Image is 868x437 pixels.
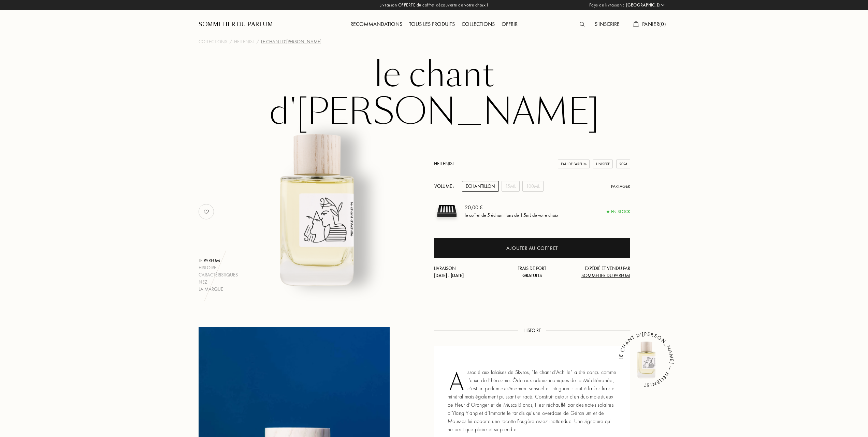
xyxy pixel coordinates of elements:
[263,56,605,131] h1: le chant d'[PERSON_NAME]
[458,20,498,29] div: Collections
[498,20,521,29] div: Offrir
[347,20,406,29] div: Recommandations
[261,38,321,45] div: le chant d'[PERSON_NAME]
[558,160,590,169] div: Eau de Parfum
[522,181,544,192] div: 100mL
[199,278,238,286] div: Nez
[565,265,630,279] div: Expédié et vendu par
[434,161,454,167] a: Hellenist
[522,272,542,278] span: Gratuits
[462,181,499,192] div: Echantillon
[200,205,213,218] img: no_like_p.png
[589,2,624,9] span: Pays de livraison :
[434,181,458,192] div: Volume :
[591,20,623,28] a: S'inscrire
[506,244,558,252] div: Ajouter au coffret
[347,20,406,28] a: Recommandations
[199,264,238,271] div: Histoire
[465,212,558,219] div: le coffret de 5 échantillons de 1.5mL de votre choix
[406,20,458,29] div: Tous les produits
[234,38,254,45] a: Hellenist
[199,286,238,293] div: La marque
[199,20,273,29] a: Sommelier du Parfum
[465,204,558,212] div: 20,00 €
[256,38,259,45] div: /
[498,20,521,28] a: Offrir
[406,20,458,28] a: Tous les produits
[616,160,630,169] div: 2024
[642,20,666,28] span: Panier ( 0 )
[502,181,520,192] div: 15mL
[633,21,639,27] img: cart.svg
[607,208,630,215] div: En stock
[591,20,623,29] div: S'inscrire
[199,257,238,264] div: Le parfum
[611,183,630,190] div: Partager
[434,265,500,279] div: Livraison
[434,198,460,224] img: sample box
[581,272,630,278] span: Sommelier du Parfum
[626,339,667,380] img: le chant d'Achille
[232,124,401,293] img: le chant d'Achille Hellenist
[593,160,613,169] div: Unisexe
[660,2,665,7] img: arrow_w.png
[199,38,227,45] a: Collections
[458,20,498,28] a: Collections
[229,38,232,45] div: /
[500,265,565,279] div: Frais de port
[580,22,584,27] img: search_icn.svg
[434,272,464,278] span: [DATE] - [DATE]
[199,271,238,278] div: Caractéristiques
